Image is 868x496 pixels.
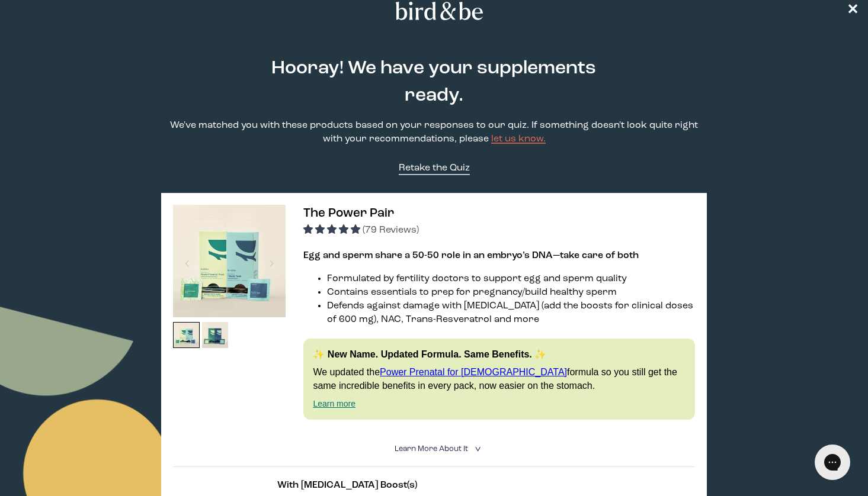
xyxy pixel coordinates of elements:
[847,1,859,21] a: ✕
[363,226,419,235] span: (79 Reviews)
[847,4,859,18] span: ✕
[313,349,546,359] strong: ✨ New Name. Updated Formula. Same Benefits. ✨
[303,226,363,235] span: 4.92 stars
[471,446,482,452] i: <
[303,251,639,260] strong: Egg and sperm share a 50-50 role in an embryo’s DNA—take care of both
[173,322,200,349] img: thumbnail image
[202,322,229,349] img: thumbnail image
[399,163,470,173] span: Retake the Quiz
[313,399,355,408] a: Learn more
[327,272,694,286] li: Formulated by fertility doctors to support egg and sperm quality
[327,299,694,327] li: Defends against damage with [MEDICAL_DATA] (add the boosts for clinical doses of 600 mg), NAC, Tr...
[270,55,597,109] h2: Hooray! We have your supplements ready.
[395,445,468,453] span: Learn More About it
[327,286,694,299] li: Contains essentials to prep for pregnancy/build healthy sperm
[173,205,286,317] img: thumbnail image
[303,207,394,220] span: The Power Pair
[161,119,706,146] p: We've matched you with these products based on your responses to our quiz. If something doesn't l...
[809,440,856,484] iframe: Gorgias live chat messenger
[395,443,474,455] summary: Learn More About it <
[399,162,470,175] a: Retake the Quiz
[491,134,546,144] a: let us know.
[313,366,685,392] p: We updated the formula so you still get the same incredible benefits in every pack, now easier on...
[380,367,567,377] a: Power Prenatal for [DEMOGRAPHIC_DATA]
[277,479,590,492] p: With [MEDICAL_DATA] Boost(s)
